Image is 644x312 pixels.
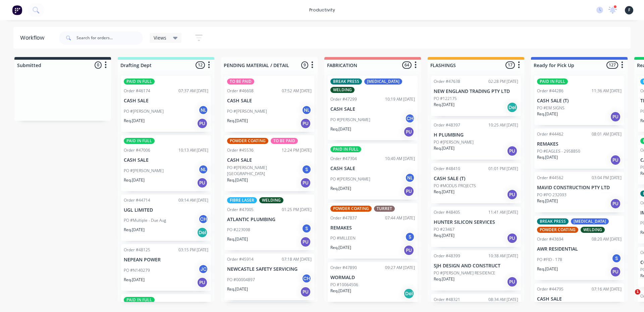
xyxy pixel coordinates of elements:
[124,79,155,85] div: PAID IN FULL
[282,147,312,153] div: 12:24 PM [DATE]
[328,76,418,140] div: BREAK PRESS[MEDICAL_DATA]WELDINGOrder #4729910:19 AM [DATE]CASH SALEPO #[PERSON_NAME]CHReq.[DATE]PU
[124,217,166,223] p: PO #Multiple - Due Aug
[534,128,624,169] div: Order #4446208:01 AM [DATE]REMAKESPO #EAGLES - 2958850Req.[DATE]PU
[328,262,418,302] div: Order #4789009:27 AM [DATE]WORMALDPO #10064506Req.[DATE]Del
[537,185,622,191] p: MAVID CONSTRUCTION PTY LTD
[124,197,150,203] div: Order #44714
[488,79,518,85] div: 02:28 PM [DATE]
[300,237,311,247] div: PU
[537,111,558,117] p: Req. [DATE]
[224,254,314,300] div: Order #4591407:18 AM [DATE]NEWCASTLE SAFETY SERVICINGPO #00004897CHReq.[DATE]PU
[611,253,622,263] div: S
[227,256,254,262] div: Order #45914
[302,164,312,174] div: S
[330,206,372,212] div: POWDER COATING
[124,147,150,153] div: Order #47006
[282,207,312,213] div: 01:25 PM [DATE]
[374,206,395,212] div: TURRET
[178,197,208,203] div: 09:14 AM [DATE]
[328,144,418,200] div: PAID IN FULLOrder #4730410:40 AM [DATE]CASH SALEPO #[PERSON_NAME]NLReq.[DATE]PU
[302,273,312,283] div: CH
[537,227,578,233] div: POWDER COATING
[330,265,357,271] div: Order #47890
[227,197,257,203] div: FIBRE LASER
[434,145,454,151] p: Req. [DATE]
[224,76,314,132] div: TO BE PAIDOrder #4660807:52 AM [DATE]CASH SALEPO #[PERSON_NAME]NLReq.[DATE]PU
[434,79,460,85] div: Order #47638
[537,257,562,263] p: PO #FID - 178
[610,198,621,209] div: PU
[224,135,314,191] div: POWDER COATINGTO BE PAIDOrder #4553612:24 PM [DATE]CASH SALEPO #[PERSON_NAME][GEOGRAPHIC_DATA]SRe...
[434,232,454,239] p: Req. [DATE]
[404,186,414,197] div: PU
[330,156,357,162] div: Order #47304
[227,277,255,283] p: PO #00004897
[537,296,622,302] p: CASH SALE
[537,88,563,94] div: Order #44286
[488,297,518,303] div: 08:34 AM [DATE]
[330,225,415,231] p: REMAKES
[227,217,312,222] p: ATLANTIC PLUMBING
[154,34,166,41] span: Views
[124,157,208,163] p: CASH SALE
[592,88,622,94] div: 11:36 AM [DATE]
[434,276,454,282] p: Req. [DATE]
[121,195,211,241] div: Order #4471409:14 AM [DATE]UGL LIMITEDPO #Multiple - Due AugCHReq.[DATE]Del
[227,207,254,213] div: Order #47005
[434,297,460,303] div: Order #48321
[121,135,211,191] div: PAID IN FULLOrder #4700610:13 AM [DATE]CASH SALEPO #[PERSON_NAME]NLReq.[DATE]PU
[330,235,356,241] p: PO #MILLEEN
[534,172,624,212] div: Order #4456203:04 PM [DATE]MAVID CONSTRUCTION PTY LTDPO #PO 232093Req.[DATE]PU
[197,227,208,238] div: Del
[197,177,208,188] div: PU
[507,189,518,200] div: PU
[537,105,565,111] p: PO #EM SIGNS
[434,226,454,232] p: PO #23467
[197,118,208,129] div: PU
[537,154,558,160] p: Req. [DATE]
[330,96,357,102] div: Order #47299
[488,253,518,259] div: 10:38 AM [DATE]
[385,215,415,221] div: 07:44 AM [DATE]
[198,105,208,115] div: NL
[537,175,563,181] div: Order #44562
[434,139,474,145] p: PO #[PERSON_NAME]
[635,289,640,295] span: 1
[431,163,521,203] div: Order #4841001:01 PM [DATE]CASH SALE (T)PO #MODUS PROJECTSReq.[DATE]PU
[507,233,518,244] div: PU
[592,236,622,242] div: 08:20 AM [DATE]
[610,111,621,122] div: PU
[592,175,622,181] div: 03:04 PM [DATE]
[404,288,414,299] div: Del
[330,79,362,85] div: BREAK PRESS
[434,96,457,102] p: PO #122175
[434,132,518,138] p: H PLUMBING
[385,265,415,271] div: 09:27 AM [DATE]
[434,270,495,276] p: PO #[PERSON_NAME] RESIDENCE
[431,119,521,160] div: Order #4839710:25 AM [DATE]H PLUMBINGPO #[PERSON_NAME]Req.[DATE]PU
[364,79,402,85] div: [MEDICAL_DATA]
[124,98,208,104] p: CASH SALE
[537,148,580,154] p: PO #EAGLES - 2958850
[227,236,248,242] p: Req. [DATE]
[300,287,311,297] div: PU
[178,147,208,153] div: 10:13 AM [DATE]
[197,277,208,288] div: PU
[434,102,454,108] p: Req. [DATE]
[330,275,415,280] p: WORMALD
[534,76,624,125] div: PAID IN FULLOrder #4428611:36 AM [DATE]CASH SALE (T)PO #EM SIGNSReq.[DATE]PU
[434,166,460,172] div: Order #48410
[124,88,150,94] div: Order #46174
[537,236,563,242] div: Order #43694
[227,266,312,272] p: NEWCASTLE SAFETY SERVICING
[431,250,521,291] div: Order #4839910:38 AM [DATE]SJH DESIGN AND CONSTRUCTPO #[PERSON_NAME] RESIDENCEReq.[DATE]PU
[330,186,351,192] p: Req. [DATE]
[227,227,250,233] p: PO #223098
[434,183,476,189] p: PO #MODUS PROJECTS
[537,266,558,272] p: Req. [DATE]
[124,177,145,183] p: Req. [DATE]
[300,118,311,129] div: PU
[124,138,155,144] div: PAID IN FULL
[300,177,311,188] div: PU
[592,286,622,292] div: 07:16 AM [DATE]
